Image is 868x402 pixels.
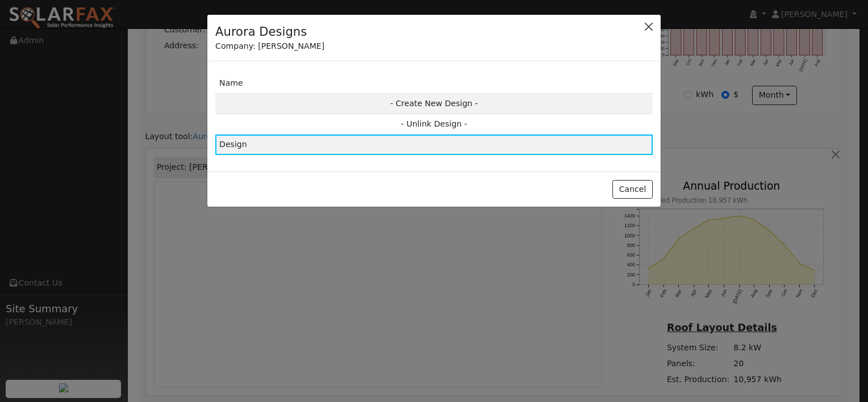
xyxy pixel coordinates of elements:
div: Company: [PERSON_NAME] [215,40,653,52]
td: - Unlink Design - [215,114,653,135]
h4: Aurora Designs [215,23,307,41]
td: Name [215,73,653,94]
td: Design [215,135,653,155]
button: Cancel [612,180,653,199]
td: - Create New Design - [215,93,653,114]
